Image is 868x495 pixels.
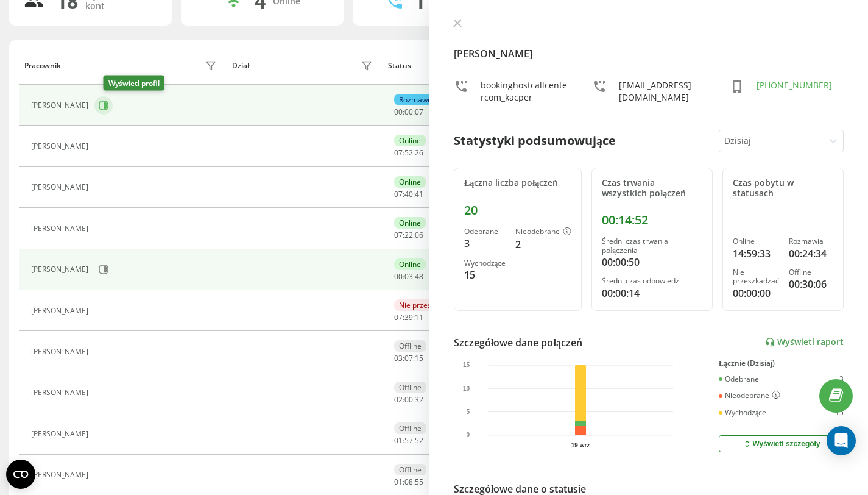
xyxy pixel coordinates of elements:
[789,246,833,261] div: 00:24:34
[827,426,856,455] div: Open Intercom Messenger
[464,236,506,251] div: 3
[415,107,423,117] span: 07
[733,178,833,199] div: Czas pobytu w statusach
[31,347,91,356] div: [PERSON_NAME]
[602,237,702,255] div: Średni czas trwania połączenia
[515,227,571,237] div: Nieodebrane
[394,135,426,146] div: Online
[719,359,844,368] div: Łącznie (Dzisiaj)
[415,148,423,158] span: 26
[602,178,702,199] div: Czas trwania wszystkich połączeń
[394,230,403,240] span: 07
[31,265,91,274] div: [PERSON_NAME]
[733,237,779,246] div: Online
[733,268,779,286] div: Nie przeszkadzać
[394,382,426,393] div: Offline
[839,375,844,383] div: 3
[415,189,423,199] span: 41
[31,471,91,479] div: [PERSON_NAME]
[404,477,413,487] span: 08
[415,312,423,322] span: 11
[31,430,91,438] div: [PERSON_NAME]
[404,230,413,240] span: 22
[394,422,426,434] div: Offline
[31,101,91,110] div: [PERSON_NAME]
[394,108,423,116] div: : :
[404,394,413,405] span: 00
[719,435,844,452] button: Wyświetl szczegóły
[31,307,91,315] div: [PERSON_NAME]
[719,408,766,417] div: Wychodzące
[415,230,423,240] span: 06
[454,132,616,150] div: Statystyki podsumowujące
[394,231,423,240] div: : :
[394,464,426,475] div: Offline
[394,271,403,282] span: 00
[394,394,403,405] span: 02
[742,439,820,449] div: Wyświetl szczegóły
[394,258,426,270] div: Online
[464,178,571,188] div: Łączna liczba połączeń
[394,340,426,352] div: Offline
[394,354,423,363] div: : :
[464,203,571,218] div: 20
[481,79,568,104] div: bookinghostcallcentercom_kacper
[388,62,411,70] div: Status
[404,189,413,199] span: 40
[415,435,423,446] span: 52
[789,277,833,291] div: 00:30:06
[602,286,702,301] div: 00:00:14
[602,277,702,285] div: Średni czas odpowiedzi
[394,94,439,105] div: Rozmawia
[415,271,423,282] span: 48
[464,268,506,282] div: 15
[394,396,423,404] div: : :
[394,190,423,199] div: : :
[394,149,423,157] div: : :
[463,385,470,391] text: 10
[31,388,91,397] div: [PERSON_NAME]
[464,259,506,268] div: Wychodzące
[619,79,706,104] div: [EMAIL_ADDRESS][DOMAIN_NAME]
[24,62,61,70] div: Pracownik
[232,62,249,70] div: Dział
[394,107,403,117] span: 00
[415,394,423,405] span: 32
[394,272,423,281] div: : :
[104,76,164,91] div: Wyświetl profil
[765,337,844,347] a: Wyświetl raport
[394,435,403,446] span: 01
[757,79,832,91] a: [PHONE_NUMBER]
[394,299,464,311] div: Nie przeszkadzać
[31,142,91,151] div: [PERSON_NAME]
[6,460,35,489] button: Open CMP widget
[454,335,582,350] div: Szczegółowe dane połączeń
[404,107,413,117] span: 00
[415,353,423,363] span: 15
[394,189,403,199] span: 07
[789,268,833,277] div: Offline
[31,183,91,191] div: [PERSON_NAME]
[404,271,413,282] span: 03
[464,227,506,236] div: Odebrane
[394,313,423,322] div: : :
[719,391,780,401] div: Nieodebrane
[789,237,833,246] div: Rozmawia
[454,46,844,61] h4: [PERSON_NAME]
[719,375,759,383] div: Odebrane
[394,217,426,229] div: Online
[394,148,403,158] span: 07
[394,477,403,487] span: 01
[602,213,702,227] div: 00:14:52
[394,436,423,445] div: : :
[404,312,413,322] span: 39
[835,408,844,417] div: 15
[467,408,470,415] text: 5
[394,176,426,188] div: Online
[515,237,571,252] div: 2
[415,477,423,487] span: 55
[467,432,470,438] text: 0
[394,353,403,363] span: 03
[571,442,590,449] text: 19 wrz
[31,224,91,233] div: [PERSON_NAME]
